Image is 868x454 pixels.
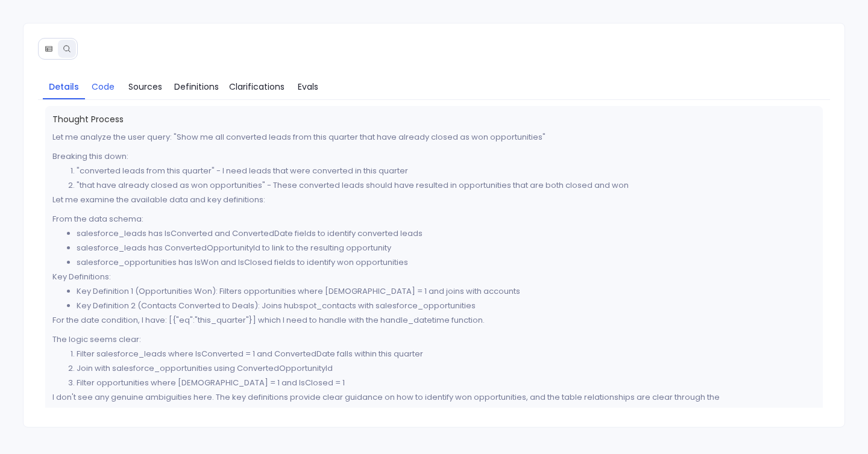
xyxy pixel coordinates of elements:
p: I don't see any genuine ambiguities here. The key definitions provide clear guidance on how to id... [52,390,816,419]
p: Let me analyze the user query: "Show me all converted leads from this quarter that have already c... [52,130,816,145]
span: Evals [298,80,318,93]
p: Let me examine the available data and key definitions: [52,193,816,207]
p: Breaking this down: [52,149,816,164]
span: Code [92,80,115,93]
p: For the date condition, I have: [{"eq":"this_quarter"}] which I need to handle with the handle_da... [52,313,816,328]
span: Details [49,80,79,93]
li: "converted leads from this quarter" - I need leads that were converted in this quarter [77,164,816,178]
span: Thought Process [52,113,816,125]
p: The logic seems clear: [52,332,816,347]
span: Sources [128,80,162,93]
li: Filter opportunities where [DEMOGRAPHIC_DATA] = 1 and IsClosed = 1 [77,376,816,390]
span: Clarifications [229,80,285,93]
li: Key Definition 1 (Opportunities Won): Filters opportunities where [DEMOGRAPHIC_DATA] = 1 and join... [77,284,816,299]
li: salesforce_leads has ConvertedOpportunityId to link to the resulting opportunity [77,241,816,255]
li: Filter salesforce_leads where IsConverted = 1 and ConvertedDate falls within this quarter [77,347,816,361]
span: Definitions [174,80,219,93]
li: salesforce_opportunities has IsWon and IsClosed fields to identify won opportunities [77,255,816,270]
p: From the data schema: [52,212,816,226]
li: salesforce_leads has IsConverted and ConvertedDate fields to identify converted leads [77,226,816,241]
p: Key Definitions: [52,270,816,284]
li: Join with salesforce_opportunities using ConvertedOpportunityId [77,361,816,376]
li: Key Definition 2 (Contacts Converted to Deals): Joins hubspot_contacts with salesforce_opportunities [77,299,816,313]
li: "that have already closed as won opportunities" - These converted leads should have resulted in o... [77,178,816,193]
